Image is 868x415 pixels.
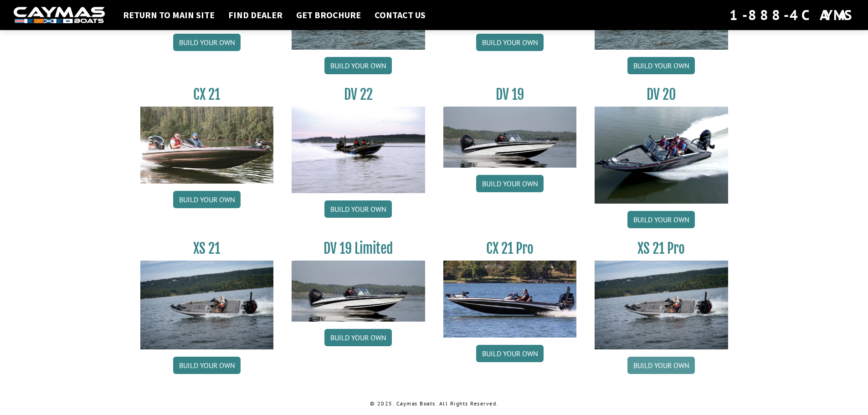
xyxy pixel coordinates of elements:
[140,261,274,349] img: XS_21_thumbnail.jpg
[476,345,544,362] a: Build your own
[595,86,728,103] h3: DV 20
[118,9,219,21] a: Return to main site
[173,34,241,51] a: Build your own
[476,175,544,192] a: Build your own
[324,329,392,346] a: Build your own
[627,357,695,374] a: Build your own
[292,9,365,21] a: Get Brochure
[14,7,105,24] img: white-logo-c9c8dbefe5ff5ceceb0f0178aa75bf4bb51f6bca0971e226c86eb53dfe498488.png
[595,240,728,257] h3: XS 21 Pro
[627,211,695,228] a: Build your own
[729,5,854,25] div: 1-888-4CAYMAS
[443,261,577,337] img: CX-21Pro_thumbnail.jpg
[173,191,241,208] a: Build your own
[140,86,274,103] h3: CX 21
[173,357,241,374] a: Build your own
[324,200,392,218] a: Build your own
[627,57,695,74] a: Build your own
[443,86,577,103] h3: DV 19
[370,9,430,21] a: Contact Us
[224,9,287,21] a: Find Dealer
[292,86,425,103] h3: DV 22
[292,240,425,257] h3: DV 19 Limited
[443,240,577,257] h3: CX 21 Pro
[140,240,274,257] h3: XS 21
[476,34,544,51] a: Build your own
[140,107,274,183] img: CX21_thumb.jpg
[595,261,728,349] img: XS_21_thumbnail.jpg
[595,107,728,204] img: DV_20_from_website_for_caymas_connect.png
[140,400,728,408] p: © 2025. Caymas Boats. All Rights Reserved.
[292,261,425,322] img: dv-19-ban_from_website_for_caymas_connect.png
[443,107,577,168] img: dv-19-ban_from_website_for_caymas_connect.png
[292,107,425,193] img: DV22_original_motor_cropped_for_caymas_connect.jpg
[324,57,392,74] a: Build your own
